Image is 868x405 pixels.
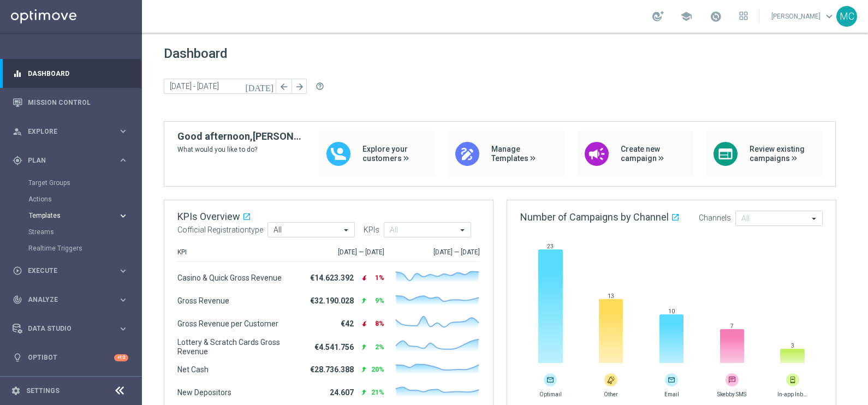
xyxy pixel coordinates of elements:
span: Templates [29,212,107,219]
button: lightbulb Optibot +10 [12,353,129,362]
div: Plan [13,156,118,165]
span: Data Studio [28,325,118,332]
button: gps_fixed Plan keyboard_arrow_right [12,156,129,165]
i: settings [11,386,21,396]
div: Analyze [13,295,118,305]
i: keyboard_arrow_right [118,126,128,136]
button: play_circle_outline Execute keyboard_arrow_right [12,266,129,275]
i: keyboard_arrow_right [118,266,128,276]
button: Templates keyboard_arrow_right [28,211,129,220]
i: keyboard_arrow_right [118,211,128,221]
div: Templates [29,212,118,219]
a: Settings [26,388,60,394]
i: play_circle_outline [13,266,22,276]
i: track_changes [13,295,22,305]
span: Analyze [28,296,118,303]
a: Streams [28,228,114,236]
div: Realtime Triggers [28,240,141,257]
button: equalizer Dashboard [12,69,129,78]
i: equalizer [13,69,22,79]
div: Target Groups [28,175,141,191]
div: Dashboard [13,59,128,88]
i: keyboard_arrow_right [118,155,128,165]
i: keyboard_arrow_right [118,295,128,305]
div: Data Studio [13,324,118,333]
i: keyboard_arrow_right [118,324,128,334]
a: Target Groups [28,178,114,187]
i: lightbulb [13,353,22,362]
a: Actions [28,195,114,204]
div: MC [836,6,857,27]
i: gps_fixed [13,156,22,165]
button: person_search Explore keyboard_arrow_right [12,127,129,136]
span: school [680,10,692,22]
a: Realtime Triggers [28,244,114,253]
div: Streams [28,224,141,240]
div: Explore [13,127,118,136]
div: Mission Control [13,88,128,117]
div: Execute [13,266,118,276]
a: [PERSON_NAME]keyboard_arrow_down [770,8,836,25]
span: Plan [28,157,118,164]
div: Optibot [13,343,128,372]
button: Data Studio keyboard_arrow_right [12,324,129,333]
div: Templates [28,207,141,224]
div: Actions [28,191,141,207]
div: +10 [114,354,128,361]
a: Optibot [28,343,114,372]
i: person_search [13,127,22,136]
button: Mission Control [12,98,129,107]
span: keyboard_arrow_down [823,10,835,22]
a: Mission Control [28,88,128,117]
button: track_changes Analyze keyboard_arrow_right [12,295,129,304]
span: Execute [28,267,118,274]
span: Explore [28,128,118,135]
a: Dashboard [28,59,128,88]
